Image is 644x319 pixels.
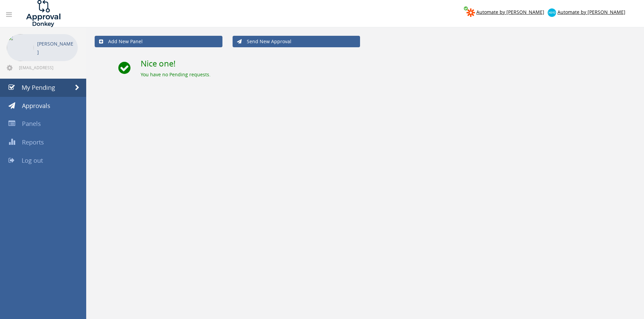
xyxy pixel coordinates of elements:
p: [PERSON_NAME] [37,39,74,56]
img: xero-logo.png [548,8,556,17]
span: [EMAIL_ADDRESS][DOMAIN_NAME] [19,65,76,70]
a: Add New Panel [95,36,222,47]
a: Send New Approval [233,36,360,47]
span: Log out [22,156,43,164]
span: Approvals [22,102,50,110]
span: Panels [22,119,41,128]
h2: Nice one! [141,59,636,68]
span: Reports [22,138,44,146]
img: zapier-logomark.png [467,8,475,17]
span: Automate by [PERSON_NAME] [476,9,544,15]
span: Automate by [PERSON_NAME] [557,9,625,15]
span: My Pending [22,83,55,91]
div: You have no Pending requests. [141,71,636,78]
